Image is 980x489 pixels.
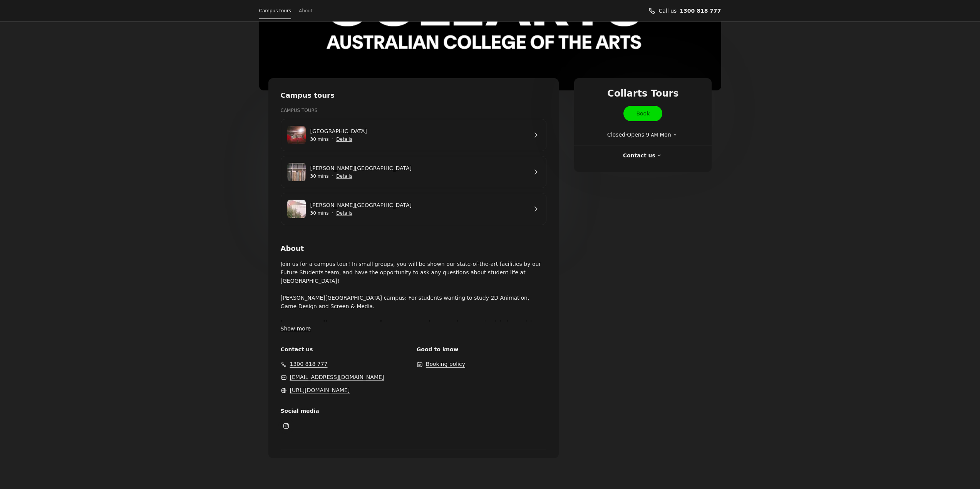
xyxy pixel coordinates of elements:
a: Call us 1300 818 777 [680,7,721,15]
a: Instagram (Opens in a new window) [278,418,294,434]
span: AM [649,132,658,138]
a: https://www.collarts.edu.au/ (Opens in a new window) [290,386,350,394]
h2: Campus tours [281,90,547,100]
button: Show details for Cromwell St Campus [336,172,352,180]
button: Booking policy [426,360,465,368]
h3: Campus Tours [281,107,547,114]
span: Contact us [281,345,410,354]
a: [GEOGRAPHIC_DATA] [310,127,528,135]
a: 1300 818 777 [290,360,328,368]
button: Contact us [623,151,663,160]
span: Closed · Opens Mon [607,130,671,139]
a: admissions@collarts.edu.au [290,373,384,381]
span: Book [636,109,650,118]
span: Call us [659,7,677,15]
button: Show details for George St Campus [336,209,352,217]
a: Book [623,106,662,121]
span: Good to know [417,345,546,354]
p: Join us for a campus tour! In small groups, you will be shown our state-of-the-art facilities by ... [281,260,547,321]
button: Show working hours [607,130,679,139]
span: Social media [281,407,410,415]
button: Show more [281,324,311,333]
span: Collarts Tours [607,87,679,100]
h2: About [281,244,547,254]
a: Campus tours [259,5,291,16]
a: [PERSON_NAME][GEOGRAPHIC_DATA] [310,164,528,172]
span: 9 [646,132,649,138]
a: [PERSON_NAME][GEOGRAPHIC_DATA] [310,201,528,209]
button: Show details for Wellington St Campus [336,135,352,143]
a: About [299,5,312,16]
